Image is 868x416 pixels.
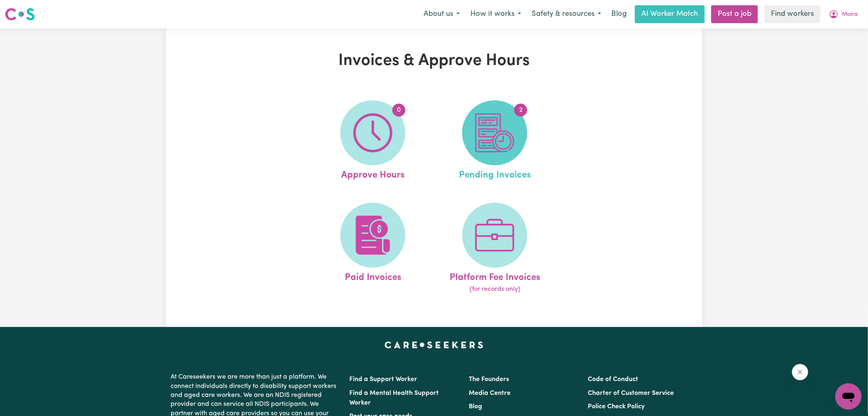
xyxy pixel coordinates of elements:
[514,104,527,117] span: 2
[588,390,674,396] a: Charter of Customer Service
[314,100,431,182] a: Approve Hours
[436,100,553,182] a: Pending Invoices
[5,5,35,24] a: Careseekers logo
[469,403,482,410] a: Blog
[792,364,808,380] iframe: Close message
[711,5,758,23] a: Post a job
[385,342,483,348] a: Careseekers home page
[314,203,431,295] a: Paid Invoices
[392,104,405,117] span: 0
[260,51,608,71] h1: Invoices & Approve Hours
[470,284,520,294] span: (for records only)
[345,268,401,285] span: Paid Invoices
[341,165,405,182] span: Approve Hours
[5,6,49,12] span: Need any help?
[842,10,858,19] span: Moira
[469,376,509,383] a: The Founders
[764,5,820,23] a: Find workers
[450,268,540,285] span: Platform Fee Invoices
[465,6,526,23] button: How it works
[469,390,511,396] a: Media Centre
[5,7,35,22] img: Careseekers logo
[459,165,531,182] span: Pending Invoices
[588,376,638,383] a: Code of Conduct
[588,403,645,410] a: Police Check Policy
[836,383,862,409] iframe: Button to launch messaging window
[436,203,553,295] a: Platform Fee Invoices(for records only)
[350,390,439,406] a: Find a Mental Health Support Worker
[526,6,606,23] button: Safety & resources
[350,376,418,383] a: Find a Support Worker
[418,6,465,23] button: About us
[606,5,632,23] a: Blog
[635,5,705,23] a: AI Worker Match
[824,6,863,23] button: My Account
